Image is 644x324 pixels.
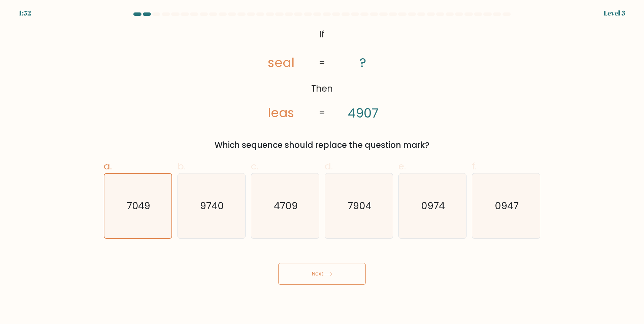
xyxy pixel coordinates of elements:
tspan: 4907 [348,104,378,122]
tspan: = [319,57,325,69]
text: 0947 [495,199,519,213]
tspan: leas [268,104,294,122]
div: Level 3 [604,8,625,18]
span: a. [104,160,112,173]
text: 0974 [421,199,445,213]
tspan: Then [311,82,333,95]
tspan: = [319,107,325,120]
text: 9740 [200,199,224,213]
span: d. [325,160,333,173]
span: f. [472,160,477,173]
text: 7049 [127,199,150,213]
text: 4709 [274,199,298,213]
span: c. [251,160,258,173]
svg: @import url('[URL][DOMAIN_NAME]); [243,26,401,123]
tspan: If [319,28,324,40]
div: 1:52 [19,8,31,18]
div: Which sequence should replace the question mark? [108,139,536,151]
tspan: ? [360,54,366,71]
span: e. [398,160,406,173]
button: Next [278,263,366,285]
text: 7904 [348,199,372,213]
tspan: seal [268,54,294,71]
span: b. [178,160,186,173]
